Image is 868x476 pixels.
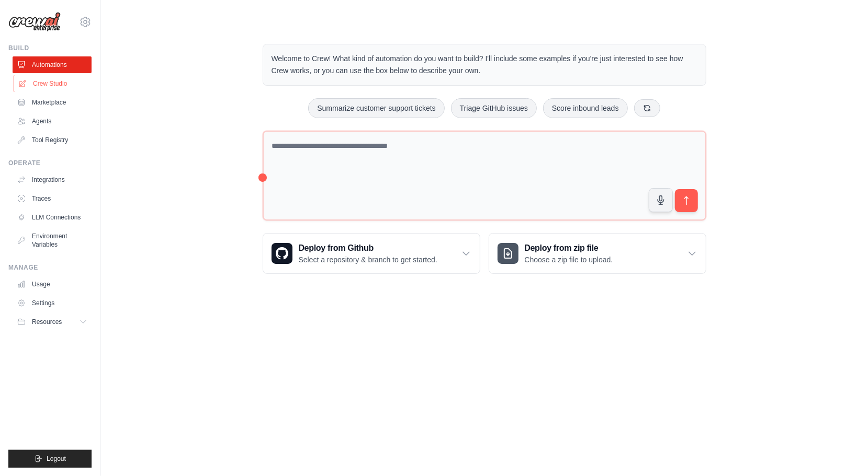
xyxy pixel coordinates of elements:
[299,254,437,265] p: Select a repository & branch to get started.
[13,113,92,130] a: Agents
[13,94,92,111] a: Marketplace
[525,254,613,265] p: Choose a zip file to upload.
[13,56,92,73] a: Automations
[525,242,613,254] h3: Deploy from zip file
[32,318,62,326] span: Resources
[13,295,92,311] a: Settings
[8,44,92,52] div: Build
[13,171,92,188] a: Integrations
[13,190,92,207] a: Traces
[13,228,92,253] a: Environment Variables
[8,450,92,468] button: Logout
[14,75,93,92] a: Crew Studio
[308,98,444,118] button: Summarize customer support tickets
[543,98,628,118] button: Score inbound leads
[451,98,537,118] button: Triage GitHub issues
[13,276,92,293] a: Usage
[13,209,92,226] a: LLM Connections
[8,159,92,167] div: Operate
[299,242,437,254] h3: Deploy from Github
[13,314,92,330] button: Resources
[47,455,66,463] span: Logout
[8,263,92,272] div: Manage
[8,12,61,32] img: Logo
[272,53,697,77] p: Welcome to Crew! What kind of automation do you want to build? I'll include some examples if you'...
[816,426,868,476] iframe: Chat Widget
[13,132,92,148] a: Tool Registry
[816,426,868,476] div: 聊天小组件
